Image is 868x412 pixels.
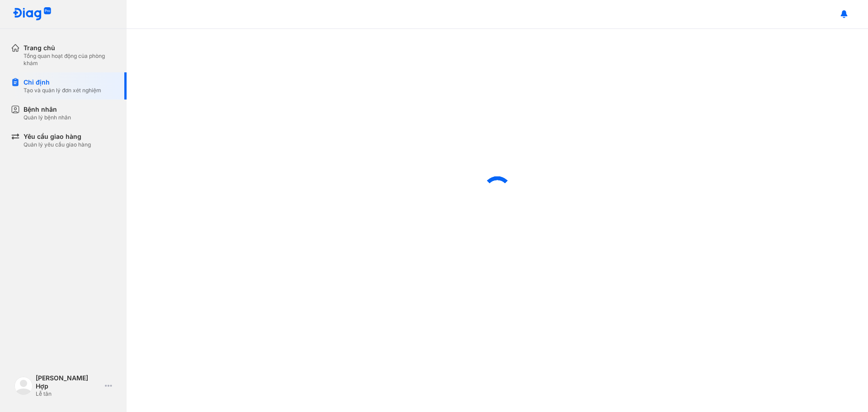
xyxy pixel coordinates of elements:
[13,7,52,21] img: logo
[36,374,101,390] div: [PERSON_NAME] Hợp
[24,78,101,87] div: Chỉ định
[24,105,71,114] div: Bệnh nhân
[36,390,101,398] div: Lễ tân
[14,377,33,395] img: logo
[24,43,116,52] div: Trang chủ
[24,87,101,94] div: Tạo và quản lý đơn xét nghiệm
[24,141,91,148] div: Quản lý yêu cầu giao hàng
[24,132,91,141] div: Yêu cầu giao hàng
[24,52,116,67] div: Tổng quan hoạt động của phòng khám
[24,114,71,121] div: Quản lý bệnh nhân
